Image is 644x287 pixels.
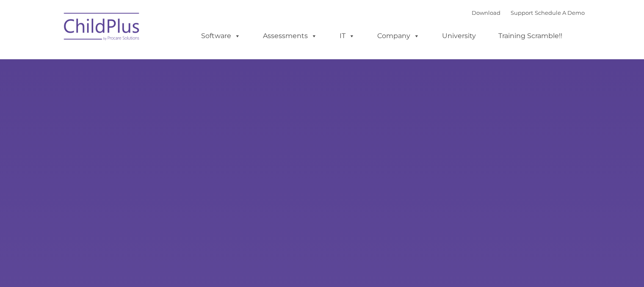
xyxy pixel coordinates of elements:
[60,7,144,49] img: ChildPlus by Procare Solutions
[369,28,428,44] a: Company
[472,9,500,16] a: Download
[490,28,571,44] a: Training Scramble!!
[511,9,533,16] a: Support
[434,28,484,44] a: University
[193,28,249,44] a: Software
[254,28,326,44] a: Assessments
[535,9,585,16] a: Schedule A Demo
[331,28,363,44] a: IT
[472,9,585,16] font: |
